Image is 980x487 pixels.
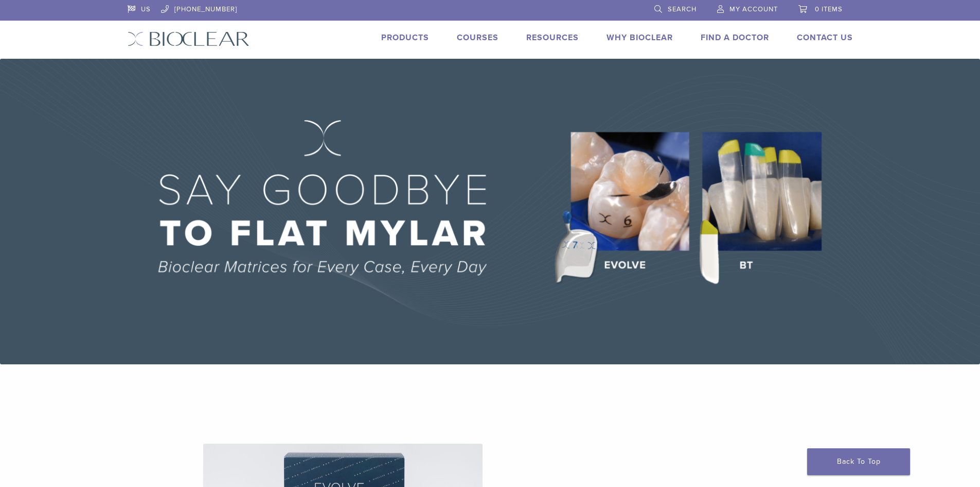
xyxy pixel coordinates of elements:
[128,31,250,46] img: Bioclear
[729,5,778,13] span: My Account
[457,32,498,43] a: Courses
[815,5,843,13] span: 0 items
[701,32,769,43] a: Find A Doctor
[607,32,673,43] a: Why Bioclear
[668,5,697,13] span: Search
[381,32,429,43] a: Products
[526,32,579,43] a: Resources
[797,32,853,43] a: Contact Us
[807,448,910,475] a: Back To Top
